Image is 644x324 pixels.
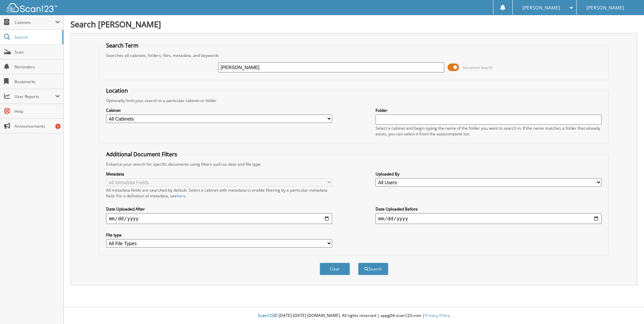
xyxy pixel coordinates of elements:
[106,171,332,177] label: Metadata
[358,263,388,275] button: Search
[103,161,605,167] div: Enhance your search for specific documents using filters such as date and file type.
[14,20,55,25] span: Cabinets
[103,42,142,49] legend: Search Term
[14,94,55,99] span: User Reports
[103,151,181,158] legend: Additional Document Filters
[106,107,332,113] label: Cabinet
[55,124,61,129] div: 1
[376,213,602,224] input: end
[106,187,332,199] div: All metadata fields are searched by default. Select a cabinet with metadata to enable filtering b...
[586,6,624,10] span: [PERSON_NAME]
[106,213,332,224] input: start
[14,49,60,55] span: Scan
[376,107,602,113] label: Folder
[7,3,57,12] img: scan123-logo-white.svg
[106,206,332,212] label: Date Uploaded After
[376,125,602,137] div: Select a cabinet and begin typing the name of the folder you want to search in. If the name match...
[376,171,602,177] label: Uploaded By
[463,65,493,70] span: Advanced Search
[103,98,605,103] div: Optionally limit your search to a particular cabinet or folder
[14,34,59,40] span: Search
[14,108,60,114] span: Help
[177,193,186,199] a: here
[103,87,131,94] legend: Location
[320,263,350,275] button: Clear
[14,123,60,129] span: Announcements
[14,64,60,70] span: Reminders
[376,206,602,212] label: Date Uploaded Before
[522,6,560,10] span: [PERSON_NAME]
[258,313,274,318] span: Scan123
[64,307,644,324] div: © [DATE]-[DATE] [DOMAIN_NAME]. All rights reserved | appg04-scan123-com |
[106,232,332,238] label: File type
[425,313,450,318] a: Privacy Policy
[70,19,637,30] h1: Search [PERSON_NAME]
[14,79,60,85] span: Bookmarks
[103,53,605,58] div: Searches all cabinets, folders, files, metadata, and keywords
